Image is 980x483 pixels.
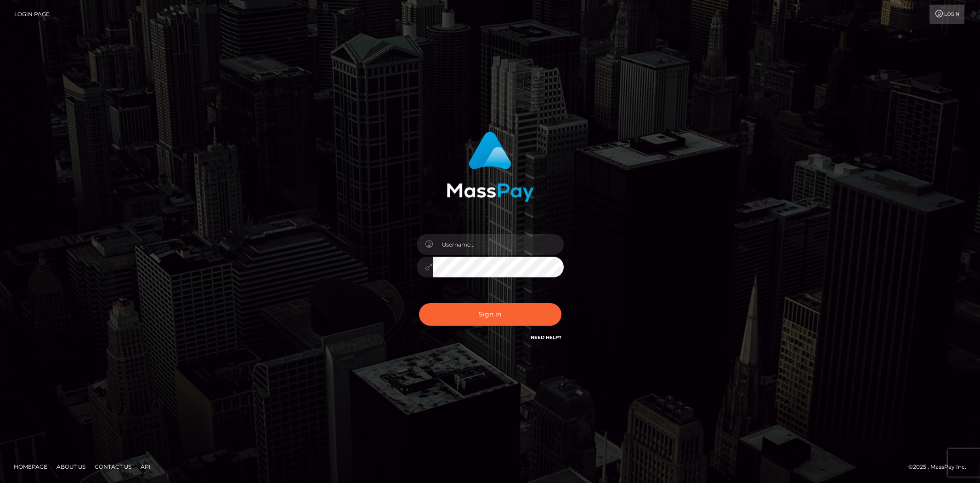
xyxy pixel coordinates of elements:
[433,234,564,255] input: Username...
[14,5,50,24] a: Login Page
[447,132,534,202] img: MassPay Login
[908,462,973,472] div: © 2025 , MassPay Inc.
[531,334,561,340] a: Need Help?
[137,460,154,474] a: API
[419,303,561,326] button: Sign in
[10,460,51,474] a: Homepage
[929,5,964,24] a: Login
[53,460,89,474] a: About Us
[91,460,135,474] a: Contact Us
